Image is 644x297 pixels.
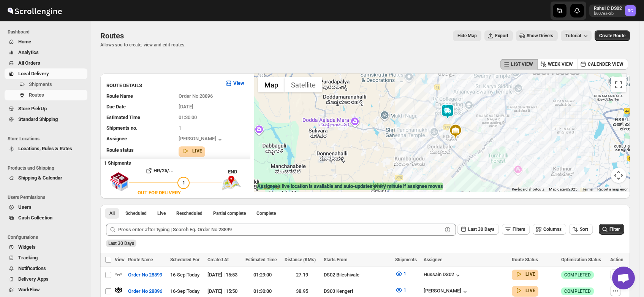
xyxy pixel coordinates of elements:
[609,227,620,232] span: Filter
[106,82,219,89] h3: ROUTE DETAILS
[5,58,87,68] button: All Orders
[179,125,181,131] span: 1
[18,49,39,55] span: Analytics
[595,30,630,41] button: Create Route
[495,33,508,39] span: Export
[324,287,391,295] div: DS03 Kengeri
[170,257,199,262] span: Scheduled For
[612,267,635,289] div: Open chat
[192,148,202,154] b: LIVE
[5,284,87,295] button: WorkFlow
[468,227,494,232] span: Last 30 Days
[599,224,624,235] button: Filter
[8,165,87,171] span: Products and Shipping
[599,33,625,39] span: Create Route
[179,136,224,143] button: [PERSON_NAME]
[403,287,406,293] span: 1
[611,77,626,92] button: Toggle fullscreen view
[125,210,147,216] span: Scheduled
[245,287,280,295] div: 01:30:00
[207,287,241,295] div: [DATE] | 15:50
[182,147,202,155] button: LIVE
[610,257,623,262] span: Action
[207,271,241,279] div: [DATE] | 15:53
[228,168,250,176] div: END
[543,227,562,232] span: Columns
[18,276,49,282] span: Delivery Apps
[100,156,131,166] b: 1 Shipments
[18,287,40,292] span: WorkFlow
[424,257,442,262] span: Assignee
[8,29,87,35] span: Dashboard
[5,173,87,183] button: Shipping & Calendar
[403,271,406,276] span: 1
[128,287,162,295] span: Order No 28896
[324,271,391,279] div: DS02 Bileshivale
[106,114,140,120] span: Estimated Time
[18,175,62,181] span: Shipping & Calendar
[213,210,246,216] span: Partial complete
[106,147,134,153] span: Route status
[537,59,578,70] button: WEEK VIEW
[395,257,417,262] span: Shipments
[484,30,513,41] button: Export
[170,272,199,278] span: 16-Sep | Today
[285,271,319,279] div: 27.19
[511,61,533,67] span: LIST VIEW
[285,257,316,262] span: Distance (KMs)
[589,5,636,17] button: User menu
[564,288,591,294] span: COMPLETED
[561,30,592,41] button: Tutorial
[29,81,52,87] span: Shipments
[123,269,167,281] button: Order No 28899
[138,189,181,197] div: OUT FOR DELIVERY
[18,265,46,271] span: Notifications
[424,288,469,295] button: [PERSON_NAME]
[5,202,87,213] button: Users
[285,287,319,295] div: 38.95
[153,168,174,173] b: HR/25/...
[179,93,213,99] span: Order No 28896
[453,30,481,41] button: Map action label
[580,227,588,232] span: Sort
[527,33,553,39] span: Show Drivers
[182,180,185,186] span: 1
[516,30,558,41] button: Show Drivers
[18,244,36,250] span: Widgets
[18,39,31,44] span: Home
[128,257,153,262] span: Route Name
[179,104,193,110] span: [DATE]
[457,33,477,39] span: Hide Map
[115,257,125,262] span: View
[118,224,442,236] input: Press enter after typing | Search Eg. Order No 28899
[457,224,499,235] button: Last 30 Days
[109,210,115,216] span: All
[565,33,581,38] span: Tutorial
[597,187,628,191] a: Report a map error
[105,208,119,219] button: All routes
[108,241,134,246] span: Last 30 Days
[157,210,166,216] span: Live
[245,257,277,262] span: Estimated Time
[128,271,162,279] span: Order No 28899
[18,71,49,76] span: Local Delivery
[100,31,124,40] span: Routes
[5,37,87,47] button: Home
[569,224,593,235] button: Sort
[5,242,87,253] button: Widgets
[129,165,190,177] button: HR/25/...
[502,224,530,235] button: Filters
[577,59,628,70] button: CALENDER VIEW
[625,5,636,16] span: Rahul C DS02
[5,79,87,90] button: Shipments
[256,210,276,216] span: Complete
[515,270,535,278] button: LIVE
[513,227,525,232] span: Filters
[258,77,285,92] button: Show street map
[5,47,87,58] button: Analytics
[549,187,578,191] span: Map data ©2025
[245,271,280,279] div: 01:29:00
[500,59,538,70] button: LIST VIEW
[594,5,622,11] p: Rahul C DS02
